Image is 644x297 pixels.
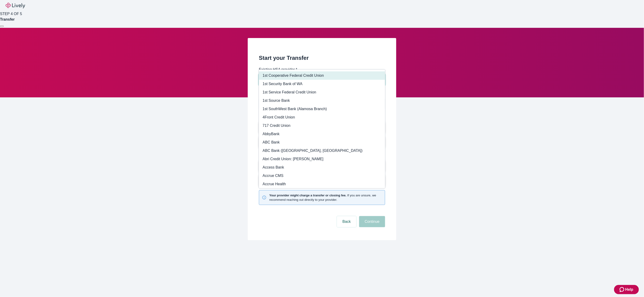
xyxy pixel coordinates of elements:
svg: Zendesk support icon [620,287,625,292]
span: Help [625,287,633,292]
li: AbbyBank [259,130,385,138]
small: If you are unsure, we recommend reaching out directly to your provider. [269,193,382,202]
li: ABC Bank [259,138,385,147]
button: Back [337,216,356,227]
li: Abri Credit Union: [PERSON_NAME] [259,155,385,163]
li: Access Bank [259,163,385,172]
li: 4Front Credit Union [259,113,385,121]
li: 1st SouthWest Bank (Alamosa Branch) [259,105,385,113]
li: Achieva Credit Union [259,188,385,197]
button: Zendesk support iconHelp [614,285,639,294]
li: 1st Service Federal Credit Union [259,88,385,96]
li: 1st Cooperative Federal Credit Union [259,71,385,80]
li: 1st Source Bank [259,96,385,105]
label: Existing HSA provider * [259,67,297,72]
li: Accrue Health [259,180,385,188]
h2: Start your Transfer [259,54,385,62]
li: ABC Bank ([GEOGRAPHIC_DATA], [GEOGRAPHIC_DATA]) [259,147,385,155]
strong: Your provider might charge a transfer or closing fee. [269,194,346,197]
li: 717 Credit Union [259,121,385,130]
img: Lively [6,3,25,8]
li: Accrue CMS [259,172,385,180]
li: 1st Security Bank of WA [259,80,385,88]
